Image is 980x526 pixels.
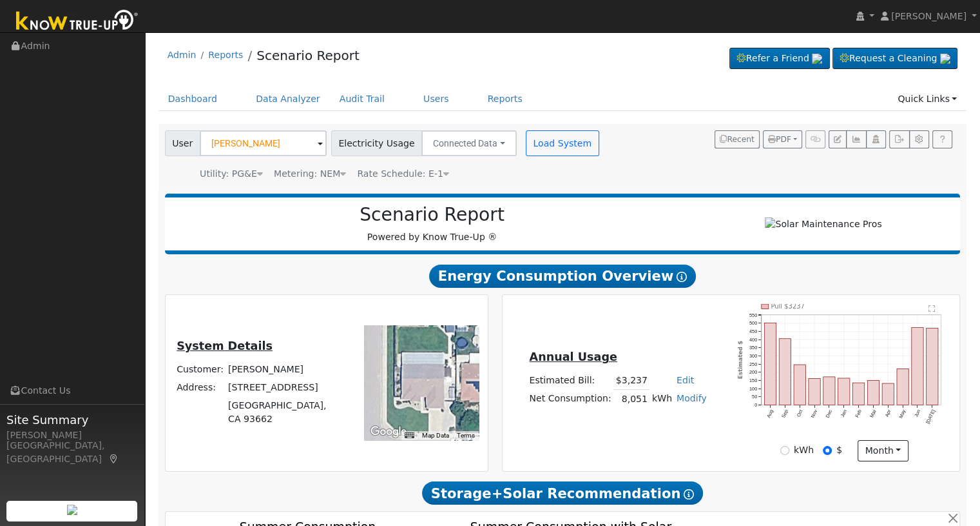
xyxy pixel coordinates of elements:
[175,378,226,396] td: Address:
[812,54,822,64] img: retrieve
[940,54,950,64] img: retrieve
[897,369,908,405] rect: onclick=""
[200,167,263,181] div: Utility: PG&E
[810,409,819,419] text: Nov
[927,329,938,405] rect: onclick=""
[256,48,360,63] a: Scenario Report
[823,377,835,405] rect: onclick=""
[422,481,703,505] span: Storage+Solar Recommendation
[367,423,410,440] a: Open this area in Google Maps (opens a new window)
[882,383,894,405] rect: onclick=""
[763,130,802,148] button: PDF
[677,375,694,385] a: Edit
[794,443,814,457] label: kWh
[529,350,617,363] u: Annual Usage
[867,380,879,405] rect: onclick=""
[749,312,757,318] text: 550
[846,130,866,148] button: Multi-Series Graph
[829,130,847,148] button: Edit User
[779,339,791,405] rect: onclick=""
[175,360,226,378] td: Customer:
[912,328,923,405] rect: onclick=""
[357,168,449,179] span: Alias: HE1
[274,167,346,181] div: Metering: NEM
[331,130,422,156] span: Electricity Usage
[159,87,227,111] a: Dashboard
[405,431,414,440] button: Keyboard shortcuts
[898,409,907,420] text: May
[749,329,757,334] text: 450
[854,409,863,418] text: Feb
[429,265,696,288] span: Energy Consumption Overview
[866,130,886,148] button: Login As
[780,409,789,419] text: Sep
[165,130,200,156] span: User
[840,409,848,418] text: Jan
[853,383,865,405] rect: onclick=""
[909,130,929,148] button: Settings
[6,411,138,429] span: Site Summary
[10,7,145,36] img: Know True-Up
[794,365,805,405] rect: onclick=""
[246,87,330,111] a: Data Analyzer
[749,353,757,359] text: 300
[677,272,687,282] i: Show Help
[825,409,834,419] text: Dec
[613,371,649,390] td: $3,237
[749,345,757,350] text: 350
[226,396,347,428] td: [GEOGRAPHIC_DATA], CA 93662
[330,87,394,111] a: Audit Trail
[771,303,805,310] text: Pull $3237
[684,489,694,500] i: Show Help
[749,378,757,383] text: 150
[457,432,475,439] a: Terms (opens in new tab)
[422,431,449,440] button: Map Data
[478,87,532,111] a: Reports
[889,130,909,148] button: Export Interval Data
[6,429,138,442] div: [PERSON_NAME]
[823,446,832,455] input: $
[888,87,966,111] a: Quick Links
[171,204,693,244] div: Powered by Know True-Up ®
[168,50,197,60] a: Admin
[754,402,757,408] text: 0
[6,439,138,466] div: [GEOGRAPHIC_DATA], [GEOGRAPHIC_DATA]
[752,394,757,400] text: 50
[715,130,760,148] button: Recent
[527,390,613,409] td: Net Consumption:
[765,217,881,231] img: Solar Maintenance Pros
[208,50,243,60] a: Reports
[729,48,830,70] a: Refer a Friend
[780,446,789,455] input: kWh
[838,378,850,405] rect: onclick=""
[414,87,459,111] a: Users
[67,505,77,515] img: retrieve
[913,409,921,418] text: Jun
[836,443,842,457] label: $
[749,320,757,326] text: 500
[677,393,707,403] a: Modify
[858,440,908,462] button: month
[421,130,517,156] button: Connected Data
[884,409,892,418] text: Apr
[832,48,957,70] a: Request a Cleaning
[749,369,757,375] text: 200
[526,130,599,156] button: Load System
[226,378,347,396] td: [STREET_ADDRESS]
[928,305,936,312] text: 
[367,423,410,440] img: Google
[613,390,649,409] td: 8,051
[200,130,327,156] input: Select a User
[749,337,757,343] text: 400
[177,339,273,352] u: System Details
[749,361,757,367] text: 250
[738,341,744,379] text: Estimated $
[178,204,686,226] h2: Scenario Report
[749,386,757,392] text: 100
[869,409,878,419] text: Mar
[932,130,952,148] a: Help Link
[796,409,804,418] text: Oct
[108,454,120,464] a: Map
[649,390,674,409] td: kWh
[809,378,820,405] rect: onclick=""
